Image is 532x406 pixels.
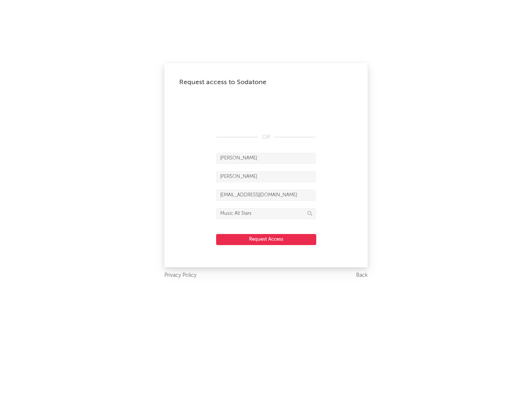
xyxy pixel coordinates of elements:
input: Division [216,208,316,219]
a: Back [356,271,368,280]
input: Email [216,190,316,201]
input: First Name [216,153,316,164]
button: Request Access [216,234,316,245]
a: Privacy Policy [164,271,197,280]
input: Last Name [216,171,316,182]
div: OR [216,133,316,142]
div: Request access to Sodatone [179,78,353,87]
